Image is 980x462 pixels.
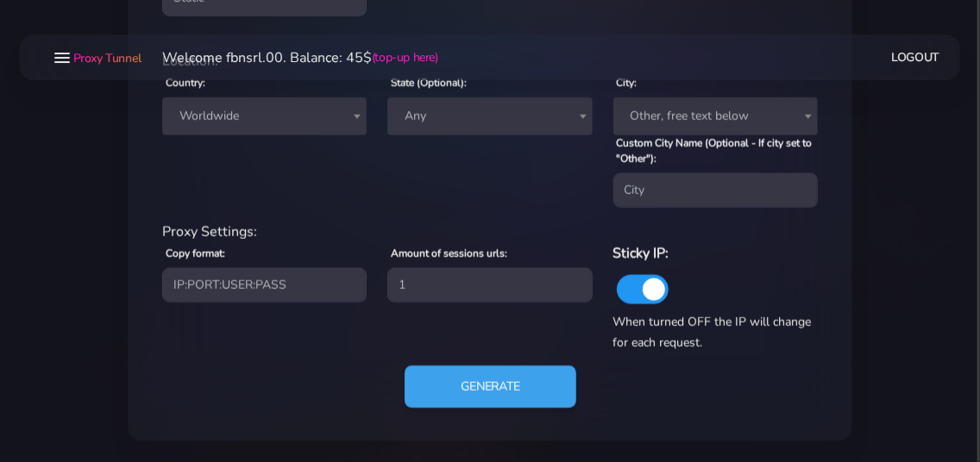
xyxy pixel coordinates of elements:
[405,365,576,408] button: Generate
[73,50,141,66] span: Proxy Tunnel
[162,97,367,135] span: Worldwide
[892,41,940,73] a: Logout
[152,222,828,242] div: Proxy Settings:
[387,97,592,135] span: Any
[624,104,807,128] span: Other, free text below
[613,97,818,135] span: Other, free text below
[613,242,818,265] h6: Sticky IP:
[391,75,467,91] label: State (Optional):
[166,75,205,91] label: Country:
[141,47,438,68] li: Welcome fbnsrl.00. Balance: 45$
[70,44,141,72] a: Proxy Tunnel
[613,173,818,208] input: City
[613,314,812,351] span: When turned OFF the IP will change for each request.
[896,378,958,440] iframe: Webchat Widget
[391,246,507,261] label: Amount of sessions urls:
[173,104,356,128] span: Worldwide
[617,135,818,166] label: Custom City Name (Optional - If city set to "Other"):
[398,104,581,128] span: Any
[617,75,638,91] label: City:
[372,48,438,66] a: (top-up here)
[166,246,225,261] label: Copy format:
